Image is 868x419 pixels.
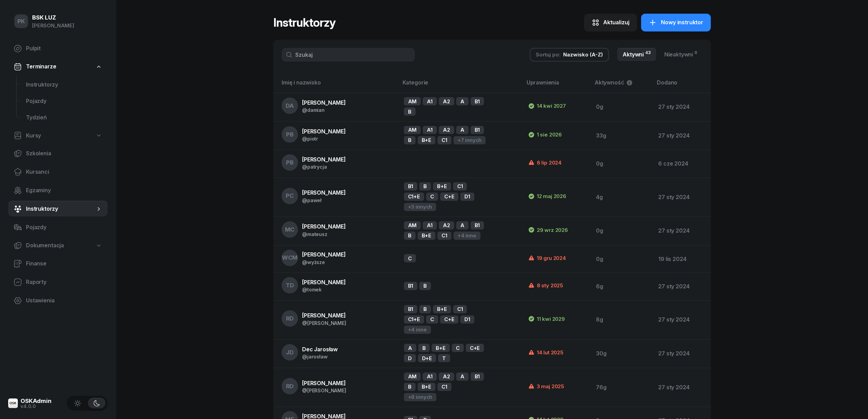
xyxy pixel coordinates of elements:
span: PK [17,18,25,24]
a: Terminarze [8,59,108,75]
div: A [456,126,469,134]
a: Pojazdy [8,219,108,236]
a: Tydzień [21,109,108,126]
div: 19 gru 2024 [528,254,566,262]
span: [PERSON_NAME] [302,156,346,163]
div: B [418,344,430,352]
div: T [438,354,450,362]
div: 76g [596,383,647,392]
div: B1 [471,97,484,105]
div: @[PERSON_NAME] [302,388,346,393]
a: Pojazdy [21,93,108,109]
a: Dokumentacja [8,238,108,253]
span: Instruktorzy [26,80,102,89]
span: PB [286,160,294,166]
img: logo-xs@2x.png [8,398,18,408]
span: Nowy instruktor [661,18,703,27]
div: 33g [596,131,647,140]
span: RD [286,383,294,389]
div: 11 kwi 2029 [528,315,565,323]
div: B1 [471,126,484,134]
span: [PERSON_NAME] [302,189,346,196]
div: C1 [453,182,467,191]
button: Aktualizuj [584,14,637,31]
a: Finanse [8,256,108,272]
span: Dokumentacja [26,241,64,250]
span: Aktywność [595,78,624,87]
div: OSKAdmin [21,398,52,404]
div: C1 [453,305,467,313]
div: AM [404,372,421,381]
span: [PERSON_NAME] [302,99,346,106]
div: 27 sty 2024 [658,349,705,358]
span: Kategorie [403,79,429,86]
div: A1 [423,97,437,105]
div: B [404,383,416,391]
span: [PERSON_NAME] [302,312,346,319]
div: @mateusz [302,231,346,237]
div: B+E [433,182,451,191]
div: 8 sty 2025 [528,281,563,290]
span: Imię i nazwisko [282,79,321,86]
span: PC [286,193,294,199]
span: [PERSON_NAME] [302,279,346,286]
div: BSK LUZ [32,15,74,21]
div: +4 inne [404,326,431,334]
div: A1 [423,221,437,230]
div: [PERSON_NAME] [32,21,74,30]
div: +8 innych [404,393,437,401]
div: 0g [596,159,647,168]
div: B1 [404,182,418,191]
div: Nazwisko (A-Z) [563,50,603,59]
div: 27 sty 2024 [658,226,705,235]
div: C+E [440,193,459,201]
div: B+E [432,344,450,352]
div: A [456,221,469,230]
span: Pulpit [26,44,102,53]
div: A [404,344,416,352]
div: C1 [437,232,451,240]
div: +3 innych [404,203,436,211]
div: 14 lut 2025 [528,349,564,357]
div: 27 sty 2024 [658,282,705,291]
div: @tomek [302,287,346,292]
div: C1 [437,383,451,391]
div: B+E [418,232,436,240]
a: Aktywni [617,48,656,62]
div: 6 cze 2024 [658,159,705,168]
div: 27 sty 2024 [658,103,705,112]
div: B1 [404,282,418,290]
div: 27 sty 2024 [658,193,705,202]
div: +4 inne [453,232,480,240]
span: PB [286,132,294,138]
div: AM [404,126,421,134]
div: @damian [302,107,346,113]
div: A2 [439,97,454,105]
a: Egzaminy [8,182,108,199]
a: Instruktorzy [21,77,108,93]
span: Kursanci [26,168,102,176]
a: Ustawienia [8,292,108,309]
div: v4.0.0 [21,404,52,409]
span: Szkolenia [26,149,102,158]
a: Nowy instruktor [641,14,711,31]
button: Sortuj po:Nazwisko (A-Z) [530,48,609,62]
div: 0g [596,226,647,235]
span: Tydzień [26,113,102,122]
span: Terminarze [26,62,56,71]
div: A2 [439,372,454,381]
div: B+E [433,305,451,313]
div: C [426,193,438,201]
span: WCM [282,255,298,261]
span: Dec Jarosław [302,346,338,353]
a: Pulpit [8,40,108,57]
span: Egzaminy [26,186,102,195]
div: 19 lis 2024 [658,255,705,264]
span: [PERSON_NAME] [302,128,346,135]
span: Instruktorzy [26,205,95,213]
div: AM [404,97,421,105]
div: B [404,232,416,240]
div: C1+E [404,193,424,201]
span: Ustawienia [26,296,102,305]
div: C [452,344,464,352]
